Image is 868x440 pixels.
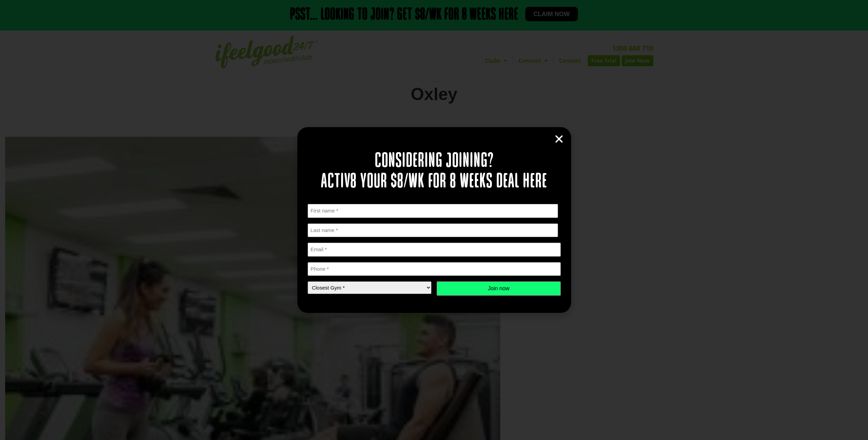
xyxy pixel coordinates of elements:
[308,243,561,257] input: Email *
[554,134,564,144] a: Close
[308,223,558,237] input: Last name *
[437,281,561,296] input: Join now
[308,262,561,276] input: Phone *
[308,151,561,192] h2: Considering joining? Activ8 your $8/wk for 8 weeks deal here
[308,204,558,218] input: First name *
